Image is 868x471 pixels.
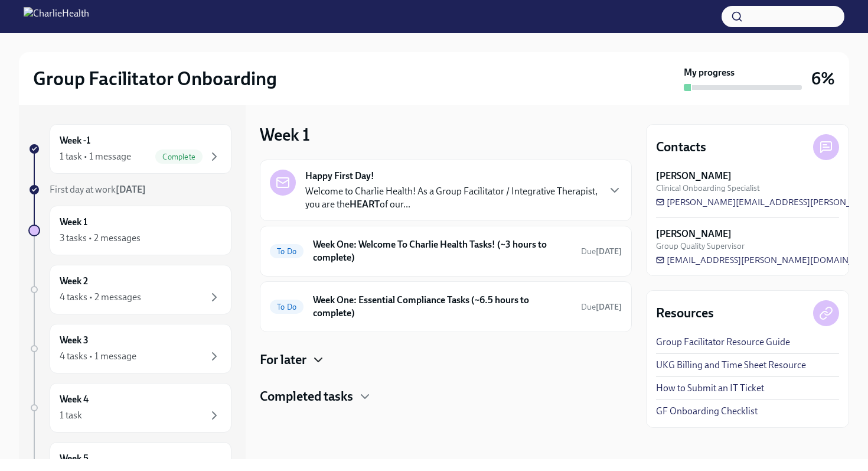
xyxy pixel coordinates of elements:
h3: Week 1 [260,124,310,145]
span: Group Quality Supervisor [656,241,745,252]
a: UKG Billing and Time Sheet Resource [656,359,806,372]
a: Group Facilitator Resource Guide [656,336,790,349]
strong: My progress [684,66,735,79]
span: Due [581,302,622,312]
div: 3 tasks • 2 messages [60,232,141,245]
a: First day at work[DATE] [28,183,231,196]
strong: [PERSON_NAME] [656,170,732,183]
div: 1 task [60,409,82,422]
div: Completed tasks [260,388,632,405]
strong: [DATE] [596,302,622,312]
h6: Week One: Welcome To Charlie Health Tasks! (~3 hours to complete) [313,238,572,264]
h4: Resources [656,304,714,322]
div: For later [260,351,632,369]
span: To Do [270,247,304,256]
h6: Week 3 [60,334,89,347]
h4: Contacts [656,138,706,156]
a: Week 34 tasks • 1 message [28,324,231,373]
strong: Happy First Day! [305,170,374,183]
strong: [PERSON_NAME] [656,228,732,241]
a: Week 24 tasks • 2 messages [28,265,231,314]
strong: [DATE] [596,246,622,256]
a: Week 13 tasks • 2 messages [28,206,231,255]
h4: For later [260,351,306,369]
div: 4 tasks • 1 message [60,350,136,363]
a: To DoWeek One: Essential Compliance Tasks (~6.5 hours to complete)Due[DATE] [270,291,622,322]
h2: Group Facilitator Onboarding [33,67,277,90]
a: How to Submit an IT Ticket [656,382,764,395]
strong: HEART [350,199,380,210]
h6: Week One: Essential Compliance Tasks (~6.5 hours to complete) [313,294,572,320]
div: 1 task • 1 message [60,150,131,163]
a: Week -11 task • 1 messageComplete [28,124,231,174]
div: 4 tasks • 2 messages [60,291,141,304]
span: First day at work [50,184,146,195]
span: Due [581,246,622,256]
span: To Do [270,303,304,311]
a: GF Onboarding Checklist [656,405,758,418]
h6: Week 1 [60,216,87,229]
img: CharlieHealth [24,7,89,26]
span: October 13th, 2025 09:00 [581,301,622,313]
p: Welcome to Charlie Health! As a Group Facilitator / Integrative Therapist, you are the of our... [305,185,598,211]
a: To DoWeek One: Welcome To Charlie Health Tasks! (~3 hours to complete)Due[DATE] [270,236,622,267]
h6: Week 4 [60,393,89,406]
h6: Week -1 [60,134,90,147]
h6: Week 5 [60,452,89,465]
h3: 6% [811,68,835,89]
span: October 13th, 2025 09:00 [581,246,622,257]
h4: Completed tasks [260,388,353,405]
span: Complete [155,152,203,161]
a: Week 41 task [28,383,231,433]
span: Clinical Onboarding Specialist [656,183,760,194]
h6: Week 2 [60,275,88,288]
strong: [DATE] [116,184,146,195]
